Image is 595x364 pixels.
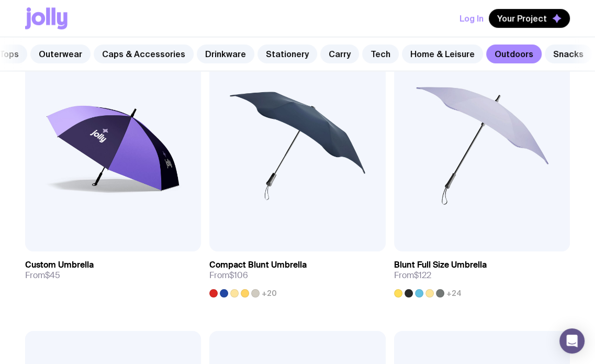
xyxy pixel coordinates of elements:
span: $122 [414,270,431,281]
h3: Compact Blunt Umbrella [209,260,307,270]
a: Carry [320,45,359,63]
a: Drinkware [197,45,254,63]
a: Caps & Accessories [94,45,194,63]
a: Stationery [257,45,317,63]
a: Outdoors [486,45,542,63]
span: Your Project [497,13,547,24]
span: +24 [446,289,462,297]
span: $45 [45,270,60,281]
a: Compact Blunt UmbrellaFrom$106+20 [209,251,385,297]
h3: Blunt Full Size Umbrella [394,260,487,270]
span: +20 [262,289,277,297]
a: Home & Leisure [402,45,483,63]
div: Open Intercom Messenger [559,328,585,354]
button: Log In [459,9,484,28]
h3: Custom Umbrella [25,260,94,270]
a: Tech [362,45,399,63]
a: Custom UmbrellaFrom$45 [25,251,201,289]
button: Your Project [489,9,570,28]
span: From [25,270,60,281]
a: Blunt Full Size UmbrellaFrom$122+24 [394,251,570,297]
span: From [394,270,431,281]
a: Outerwear [30,45,91,63]
span: $106 [229,270,248,281]
span: From [209,270,248,281]
a: Snacks [545,45,592,63]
